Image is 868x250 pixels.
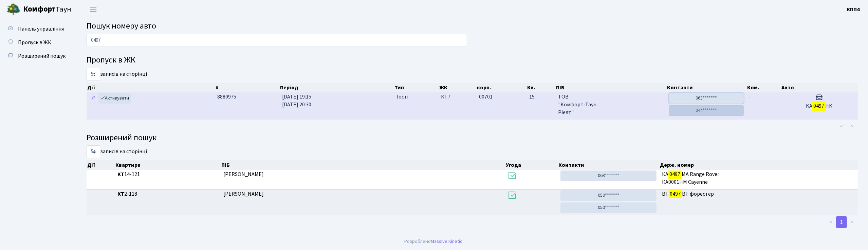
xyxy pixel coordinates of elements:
[439,83,476,92] th: ЖК
[558,160,660,170] th: Контакти
[662,190,855,198] span: ВТ ВТ форестер
[441,93,474,101] span: КТ7
[781,83,858,92] th: Авто
[847,5,860,14] a: КПП4
[660,160,858,170] th: Держ. номер
[87,55,858,65] h4: Пропуск в ЖК
[18,39,51,46] span: Пропуск в ЖК
[555,83,666,92] th: ПІБ
[405,238,464,245] div: Розроблено .
[279,83,394,92] th: Період
[847,6,860,13] b: КПП4
[529,93,553,101] span: 15
[783,103,855,109] h5: KA HK
[479,93,493,101] span: 00701
[662,171,855,186] span: КА МА Range Rover КА0001НМ Cayenne
[223,171,264,178] span: [PERSON_NAME]
[476,83,527,92] th: корп.
[117,171,218,178] span: 14-121
[117,190,124,198] b: КТ
[505,160,558,170] th: Угода
[7,3,20,16] img: logo.png
[87,68,147,81] label: записів на сторінці
[18,25,64,33] span: Панель управління
[668,169,681,179] mark: 0497
[115,160,221,170] th: Квартира
[666,83,746,92] th: Контакти
[98,93,131,104] a: Активувати
[282,93,311,108] span: [DATE] 19:15 [DATE] 20:30
[3,22,71,36] a: Панель управління
[749,93,751,101] span: -
[431,238,463,245] a: Massive Kinetic
[527,83,555,92] th: Кв.
[558,93,664,117] span: ТОВ "Комфорт-Таун Ріелт"
[3,49,71,63] a: Розширений пошук
[87,20,156,32] span: Пошук номеру авто
[218,93,237,101] span: 8880975
[89,93,97,104] a: Редагувати
[223,190,264,198] span: [PERSON_NAME]
[87,133,858,143] h4: Розширений пошук
[23,4,56,15] b: Комфорт
[87,145,100,158] select: записів на сторінці
[836,216,847,228] a: 1
[396,93,408,101] span: Гості
[87,160,115,170] th: Дії
[18,52,66,60] span: Розширений пошук
[87,68,100,81] select: записів на сторінці
[669,189,682,199] mark: 0497
[85,4,102,15] button: Переключити навігацію
[87,34,467,47] input: Пошук
[87,83,215,92] th: Дії
[394,83,439,92] th: Тип
[812,101,825,111] mark: 0497
[3,36,71,49] a: Пропуск в ЖК
[87,145,147,158] label: записів на сторінці
[746,83,781,92] th: Ком.
[23,4,71,15] span: Таун
[117,171,124,178] b: КТ
[117,190,218,198] span: 2-118
[221,160,505,170] th: ПІБ
[215,83,280,92] th: #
